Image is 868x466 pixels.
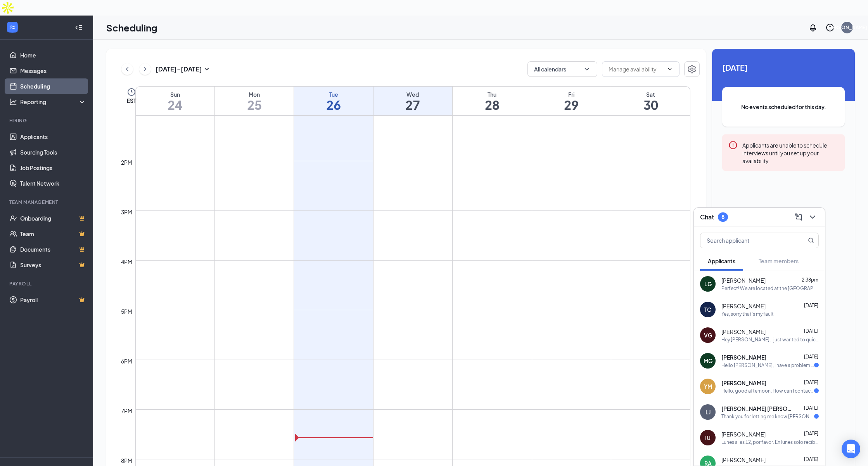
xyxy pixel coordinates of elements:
span: [DATE] [804,431,818,436]
span: Applicants [708,257,735,264]
span: [DATE] [804,354,818,360]
button: ChevronRight [139,63,151,75]
div: Sun [136,90,214,98]
div: VG [704,331,712,339]
h3: [DATE] - [DATE] [156,65,202,73]
svg: SmallChevronDown [202,64,211,74]
div: Wed [373,90,452,98]
span: [PERSON_NAME] [721,328,766,336]
svg: Collapse [75,24,83,31]
div: Hello [PERSON_NAME], I have a problem [DATE] I had to work at my other job and my other colleague... [721,362,814,369]
svg: QuestionInfo [825,23,835,32]
div: 3pm [119,208,134,216]
span: 2:38pm [802,277,818,283]
div: YM [704,383,712,390]
h1: 25 [215,98,294,111]
svg: Notifications [808,23,818,32]
svg: ChevronDown [583,65,591,73]
button: ComposeMessage [792,211,805,223]
div: LJ [705,408,711,416]
span: [DATE] [722,61,845,73]
svg: MagnifyingGlass [808,237,814,243]
svg: Settings [687,64,697,74]
span: [PERSON_NAME] [721,302,766,310]
span: [DATE] [804,405,818,411]
a: Talent Network [20,176,86,191]
a: August 28, 2025 [453,87,531,115]
span: [PERSON_NAME] [721,353,766,361]
span: [PERSON_NAME] [721,430,766,438]
a: PayrollCrown [20,292,86,308]
span: [PERSON_NAME] [721,276,766,284]
span: [DATE] [804,456,818,462]
span: [PERSON_NAME] [721,456,766,464]
h1: 27 [373,98,452,111]
a: Messages [20,63,86,78]
div: Mon [215,90,294,98]
a: Applicants [20,129,86,144]
button: ChevronLeft [121,63,133,75]
input: Manage availability [609,65,664,73]
svg: ChevronLeft [123,64,131,74]
a: Job Postings [20,160,86,176]
h1: 28 [453,98,531,111]
span: [DATE] [804,303,818,308]
h3: Chat [700,213,714,221]
a: August 29, 2025 [532,87,611,115]
div: IU [705,434,711,442]
a: August 27, 2025 [373,87,452,115]
a: SurveysCrown [20,257,86,273]
h1: 29 [532,98,611,111]
svg: Analysis [9,98,17,106]
div: 7pm [119,407,134,415]
button: Settings [684,61,700,77]
div: Open Intercom Messenger [842,440,860,458]
span: Team members [759,257,799,264]
a: August 25, 2025 [215,87,294,115]
a: Sourcing Tools [20,144,86,160]
div: 2pm [119,158,134,167]
svg: WorkstreamLogo [9,23,16,31]
div: Sat [611,90,690,98]
div: MG [704,357,712,365]
div: Reporting [20,98,87,106]
svg: Error [728,141,738,150]
svg: ChevronDown [667,66,673,72]
span: [DATE] [804,379,818,385]
div: 8pm [119,456,134,465]
span: [PERSON_NAME] [PERSON_NAME] [721,405,791,412]
h1: 30 [611,98,690,111]
div: Applicants are unable to schedule interviews until you set up your availability. [742,141,839,165]
div: Thank you for letting me know [PERSON_NAME]. I was about to leave to come there. I'll see you at 2 [721,413,814,420]
h1: Scheduling [106,21,157,34]
h1: 26 [294,98,373,111]
div: Team Management [9,199,85,205]
a: DocumentsCrown [20,242,86,257]
div: LG [704,280,712,288]
a: OnboardingCrown [20,210,86,226]
button: ChevronDown [806,211,819,223]
a: August 24, 2025 [136,87,214,115]
svg: ChevronRight [141,64,149,74]
div: Hello, good afternoon. How can I contact one of the managers? I was supposed to start my workday ... [721,388,814,394]
div: 5pm [119,307,134,316]
div: Fri [532,90,611,98]
a: August 30, 2025 [611,87,690,115]
a: Home [20,47,86,63]
span: EST [127,97,136,104]
div: Hey [PERSON_NAME], I just wanted to quickly ask what time the promotion event begins [DATE]? I'd ... [721,336,819,343]
span: No events scheduled for this day. [738,103,829,111]
h1: 24 [136,98,214,111]
div: Lunes a las 12, por favor. En lunes solo recibir pedidos y organizar los estantes. El martes come... [721,439,819,445]
svg: ChevronDown [808,212,817,222]
div: Tue [294,90,373,98]
input: Search applicant [700,233,792,248]
span: [PERSON_NAME] [721,379,766,387]
div: Hiring [9,117,85,124]
span: [DATE] [804,328,818,334]
svg: ComposeMessage [794,212,803,222]
div: [PERSON_NAME] [827,24,867,31]
div: Yes, sorry that's my fault [721,311,774,317]
div: Thu [453,90,531,98]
